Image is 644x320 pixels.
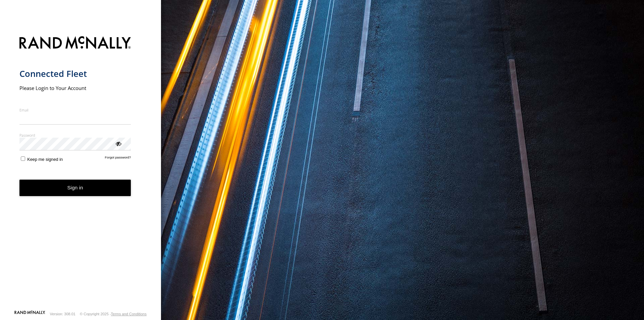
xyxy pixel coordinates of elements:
[19,35,131,52] img: Rand McNally
[19,68,131,79] h1: Connected Fleet
[111,312,147,316] a: Terms and Conditions
[115,140,121,147] div: ViewPassword
[21,156,25,161] input: Keep me signed in
[19,107,131,112] label: Email
[80,312,147,316] div: © Copyright 2025 -
[105,155,131,162] a: Forgot password?
[19,133,131,138] label: Password
[19,32,142,310] form: main
[19,85,131,91] h2: Please Login to Your Account
[50,312,75,316] div: Version: 308.01
[14,311,45,317] a: Visit our Website
[19,180,131,196] button: Sign in
[27,157,63,162] span: Keep me signed in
